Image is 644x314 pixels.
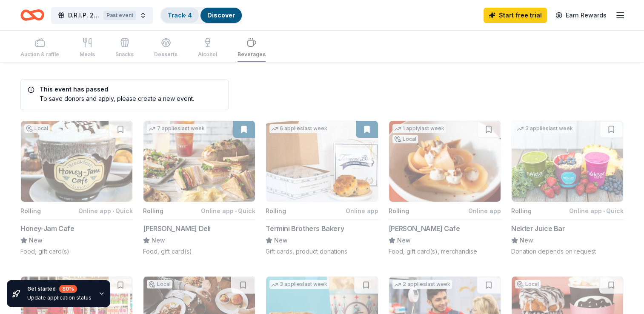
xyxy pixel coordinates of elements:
div: 80 % [59,285,77,293]
button: Image for Nekter Juice Bar3 applieslast weekRollingOnline app•QuickNekter Juice BarNewDonation de... [511,120,624,256]
button: Image for Termini Brothers Bakery6 applieslast weekRollingOnline appTermini Brothers BakeryNewGif... [266,120,378,256]
button: Track· 4Discover [160,7,243,24]
div: Update application status [27,294,92,301]
div: Get started [27,285,92,293]
a: Home [20,5,44,25]
span: D.R.I.P. 2025 [68,10,100,20]
a: Track· 4 [168,11,192,19]
a: Earn Rewards [550,8,612,23]
h5: This event has passed [28,86,194,92]
button: Image for McAlister's Deli7 applieslast weekRollingOnline app•Quick[PERSON_NAME] DeliNewFood, gif... [143,120,255,256]
div: To save donors and apply, please create a new event. [28,94,194,103]
a: Discover [207,11,235,19]
a: Start free trial [484,8,547,23]
button: Image for Lula Cafe1 applylast weekLocalRollingOnline app[PERSON_NAME] CafeNewFood, gift card(s),... [389,120,501,256]
div: Past event [103,11,136,20]
button: D.R.I.P. 2025Past event [51,7,153,24]
button: Image for Honey-Jam CafeLocalRollingOnline app•QuickHoney-Jam CafeNewFood, gift card(s) [20,120,133,256]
